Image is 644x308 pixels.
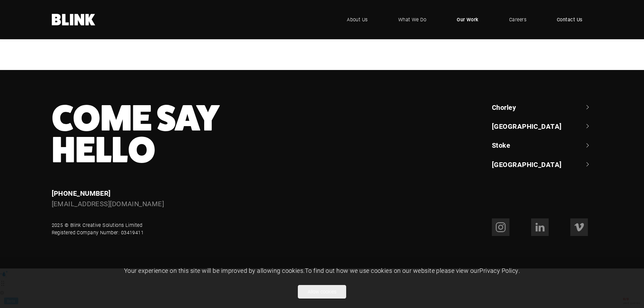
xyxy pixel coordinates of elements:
span: What We Do [398,16,427,23]
a: About Us [337,9,378,30]
h3: Come Say Hello [52,102,373,166]
a: Our Work [447,9,489,30]
a: Home [52,14,96,25]
a: [EMAIL_ADDRESS][DOMAIN_NAME] [52,199,164,208]
span: Contact Us [557,16,582,23]
a: Privacy Policy [479,266,518,275]
button: Allow cookies [298,285,346,299]
span: Our Work [457,16,479,23]
span: About Us [347,16,368,23]
a: Contact Us [547,9,593,30]
a: What We Do [388,9,437,30]
div: 2025 © Blink Creative Solutions Limited Registered Company Number: 03419411 [52,221,144,236]
a: [GEOGRAPHIC_DATA] [492,121,593,131]
span: Your experience on this site will be improved by allowing cookies. To find out how we use cookies... [124,266,520,275]
a: [GEOGRAPHIC_DATA] [492,160,593,169]
span: Careers [509,16,526,23]
a: Careers [499,9,536,30]
a: Stoke [492,140,593,150]
a: Chorley [492,102,593,112]
a: [PHONE_NUMBER] [52,189,111,197]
